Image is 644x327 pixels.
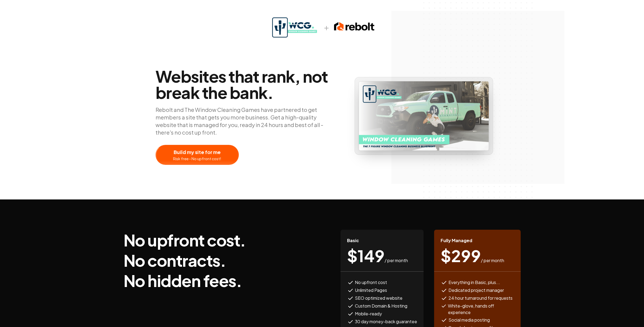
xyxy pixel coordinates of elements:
[347,248,385,264] span: $ 149
[359,81,489,151] img: WCG photo
[269,15,319,41] img: WCGLogo.png
[347,237,359,244] span: Basic
[448,295,513,302] span: 24 hour turnaround for requests
[334,21,375,32] img: rebolt-full-dark.png
[385,257,408,264] span: / per month
[355,311,382,317] span: Mobile-ready
[448,317,490,323] span: Social media posting
[481,257,504,264] span: / per month
[448,279,500,286] span: Everything in Basic, plus...
[156,68,337,101] span: Websites that rank, not break the bank.
[156,106,337,136] p: Rebolt and The Window Cleaning Games have partnered to get members a site that gets you more busi...
[441,237,472,244] span: Fully Managed
[355,303,407,309] span: Custom Domain & Hosting
[355,295,402,302] span: SEO optimized website
[448,287,504,294] span: Dedicated project manager
[448,303,514,316] span: White-glove, hands off experience
[355,287,387,294] span: Unlimited Pages
[124,230,246,291] h3: No upfront cost. No contracts. No hidden fees.
[355,279,387,286] span: No upfront cost
[156,145,239,165] button: Build my site for meRisk free - No upfront cost!
[441,248,481,264] span: $ 299
[355,318,417,325] span: 30 day money-back guarantee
